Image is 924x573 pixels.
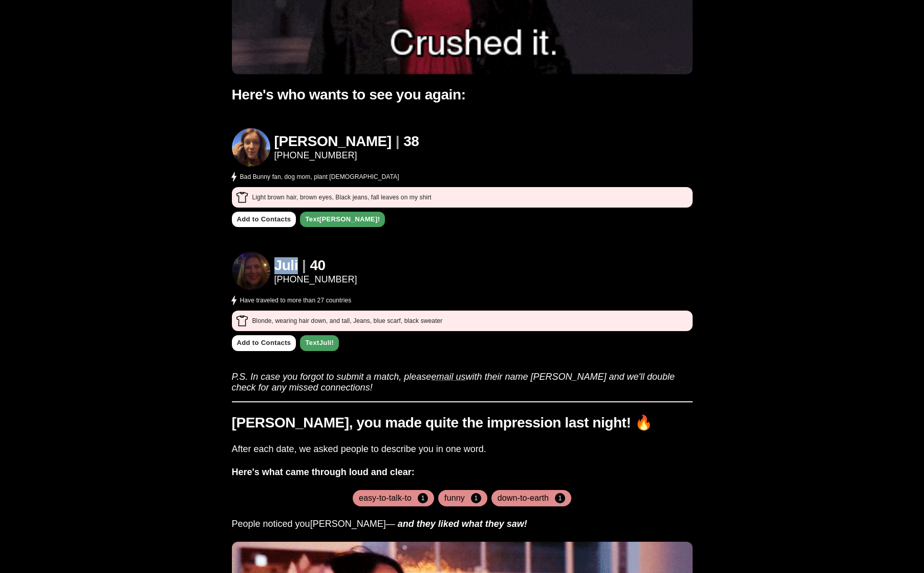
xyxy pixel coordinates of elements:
a: Add to Contacts [232,335,296,351]
a: [PHONE_NUMBER] [274,150,419,161]
span: 1 [471,493,481,503]
span: 1 [555,493,565,503]
img: Juli [232,252,270,290]
h3: Here's what came through loud and clear: [232,467,693,478]
h1: 40 [310,257,325,274]
a: email us [431,372,465,382]
a: Add to Contacts [232,212,296,228]
p: Light brown hair, brown eyes , Black jeans, fall leaves on my shirt [252,193,432,202]
span: 1 [418,493,428,503]
h1: Juli [274,257,298,274]
i: and they liked what they saw! [398,519,527,529]
h1: 38 [403,133,419,150]
a: [PHONE_NUMBER] [274,274,357,285]
h4: easy-to-talk-to [359,493,412,503]
h1: [PERSON_NAME] [274,133,392,150]
h1: | [302,257,306,274]
p: Blonde, wearing hair down, and tall , Jeans, blue scarf, black sweater [252,316,443,325]
a: Text[PERSON_NAME]! [300,212,385,228]
h1: | [396,133,399,150]
p: Have traveled to more than 27 countries [240,296,352,305]
h3: After each date, we asked people to describe you in one word. [232,444,693,455]
img: Julia [232,128,270,167]
p: Bad Bunny fan, dog mom, plant [DEMOGRAPHIC_DATA] [240,172,399,181]
h4: funny [444,493,465,503]
h1: [PERSON_NAME], you made quite the impression last night! 🔥 [232,415,693,432]
h3: People noticed you [PERSON_NAME] — [232,519,693,529]
i: P.S. In case you forgot to submit a match, please with their name [PERSON_NAME] and we'll double ... [232,372,675,393]
h4: down-to-earth [498,493,549,503]
a: TextJuli! [300,335,339,351]
h1: Here's who wants to see you again: [232,87,693,104]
